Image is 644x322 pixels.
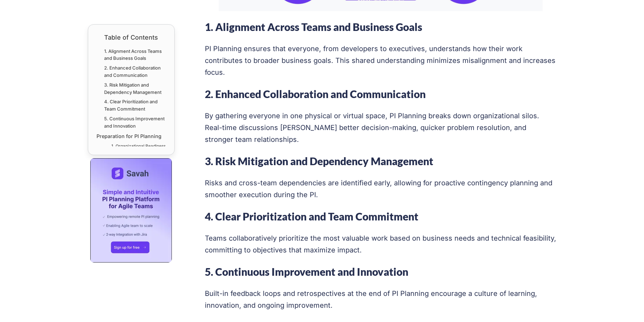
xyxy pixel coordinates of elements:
[97,132,161,140] a: Preparation for PI Planning
[104,64,166,79] a: 2. Enhanced Collaboration and Communication
[205,232,557,256] p: Teams collaboratively prioritize the most valuable work based on business needs and technical fea...
[205,265,408,278] strong: 5. Continuous Improvement and Innovation
[205,210,418,223] strong: 4. Clear Prioritization and Team Commitment
[104,81,166,96] a: 3. Risk Mitigation and Dependency Management
[104,115,166,130] a: 5. Continuous Improvement and Innovation
[205,155,433,167] strong: 3. Risk Mitigation and Dependency Management
[205,21,422,33] strong: 1. Alignment Across Teams and Business Goals
[609,289,644,322] iframe: Chat Widget
[205,177,557,201] p: Risks and cross-team dependencies are identified early, allowing for proactive contingency planni...
[104,48,166,62] a: 1. Alignment Across Teams and Business Goals
[205,110,557,145] p: By gathering everyone in one physical or virtual space, PI Planning breaks down organizational si...
[205,43,557,78] p: PI Planning ensures that everyone, from developers to executives, understands how their work cont...
[205,288,557,311] p: Built-in feedback loops and retrospectives at the end of PI Planning encourage a culture of learn...
[205,88,426,100] strong: 2. Enhanced Collaboration and Communication
[111,143,166,150] a: 1. Organizational Readiness
[97,33,166,42] div: Table of Contents
[104,98,166,113] a: 4. Clear Prioritization and Team Commitment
